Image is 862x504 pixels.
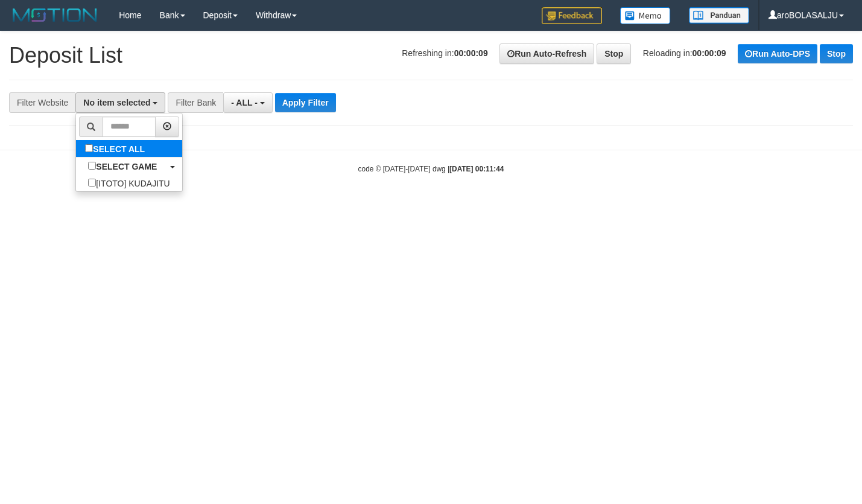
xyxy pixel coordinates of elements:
input: SELECT GAME [88,162,96,170]
a: Run Auto-Refresh [499,43,594,64]
span: Refreshing in: [402,48,487,58]
strong: [DATE] 00:11:44 [449,165,504,173]
a: Stop [820,44,853,63]
a: Run Auto-DPS [738,44,817,63]
label: SELECT ALL [76,140,157,157]
small: code © [DATE]-[DATE] dwg | [358,165,504,173]
b: SELECT GAME [96,162,157,171]
img: Feedback.jpg [542,7,602,24]
span: Reloading in: [643,48,726,58]
a: SELECT GAME [76,158,182,174]
strong: 00:00:09 [692,48,726,58]
button: Apply Filter [275,93,336,112]
img: MOTION_logo.png [9,6,101,24]
input: [ITOTO] KUDAJITU [88,179,96,187]
input: SELECT ALL [85,144,93,152]
h1: Deposit List [9,43,853,68]
strong: 00:00:09 [454,48,488,58]
div: Filter Website [9,92,75,113]
span: No item selected [83,98,150,107]
span: - ALL - [231,98,258,107]
button: - ALL - [223,92,272,113]
img: Button%20Memo.svg [620,7,671,24]
label: [ITOTO] KUDAJITU [76,174,182,191]
button: No item selected [75,92,165,113]
div: Filter Bank [168,92,223,113]
a: Stop [597,43,631,64]
img: panduan.png [689,7,749,24]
